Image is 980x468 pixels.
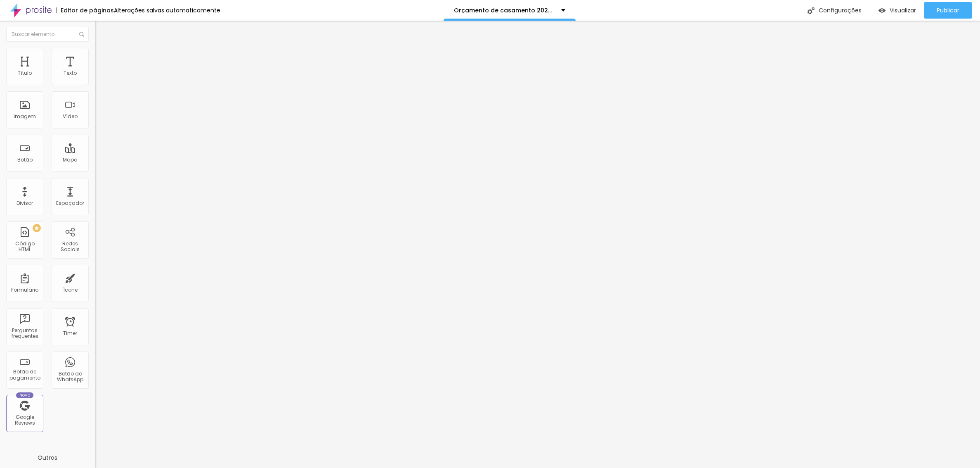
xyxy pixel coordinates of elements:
[11,287,38,293] div: Formulário
[6,27,89,42] input: Buscar elemento
[878,7,886,14] img: view-1.svg
[890,7,916,14] span: Visualizar
[114,7,220,13] div: Alterações salvas automaticamente
[63,114,78,119] div: Vídeo
[63,330,77,336] div: Timer
[17,157,33,163] div: Botão
[808,7,815,14] img: Icone
[924,2,972,19] button: Publicar
[56,200,84,206] div: Espaçador
[8,328,41,340] div: Perguntas frequentes
[18,70,32,76] div: Título
[54,371,86,383] div: Botão do WhatsApp
[870,2,924,19] button: Visualizar
[454,7,555,13] p: Orçamento de casamento 2026 - Sem Recepção
[56,7,114,13] div: Editor de páginas
[14,114,36,119] div: Imagem
[8,241,41,253] div: Código HTML
[937,7,959,14] span: Publicar
[63,157,78,163] div: Mapa
[16,392,34,398] div: Novo
[8,414,41,426] div: Google Reviews
[54,241,86,253] div: Redes Sociais
[8,369,41,381] div: Botão de pagamento
[63,287,78,293] div: Ícone
[79,32,84,37] img: Icone
[64,70,77,76] div: Texto
[17,200,33,206] div: Divisor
